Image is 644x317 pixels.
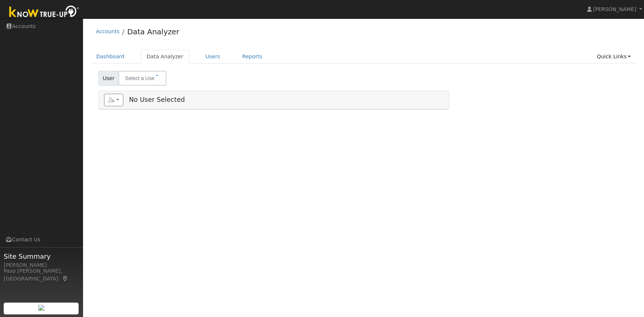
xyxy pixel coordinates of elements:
[127,27,179,36] a: Data Analyzer
[4,251,79,261] span: Site Summary
[593,6,636,12] span: [PERSON_NAME]
[62,276,69,282] a: Map
[6,4,83,21] img: Know True-Up
[96,28,120,34] a: Accounts
[591,50,636,63] a: Quick Links
[118,71,166,86] input: Select a User
[99,71,119,86] span: User
[200,50,226,63] a: Users
[38,305,44,311] img: retrieve
[237,50,268,63] a: Reports
[91,50,130,63] a: Dashboard
[104,94,444,106] h5: No User Selected
[4,267,79,283] div: Paso [PERSON_NAME], [GEOGRAPHIC_DATA]
[4,261,79,269] div: [PERSON_NAME]
[141,50,189,63] a: Data Analyzer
